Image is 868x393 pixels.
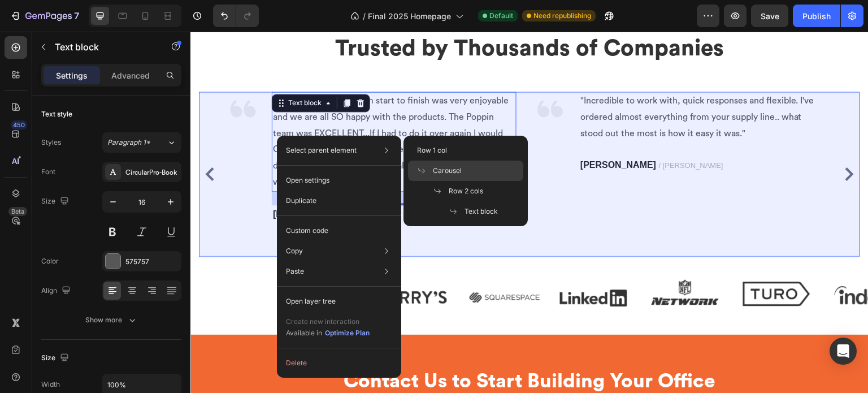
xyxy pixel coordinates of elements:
button: Carousel Next Arrow [650,133,668,152]
button: Show more [41,310,181,330]
span: Default [489,11,513,21]
p: Duplicate [286,196,316,206]
p: Select parent element [286,145,357,156]
p: 7 [74,9,79,23]
img: gempages_553249401305301816-50af0a9d-4243-4b6c-93ae-99159035e1d4.png [183,259,258,272]
div: Open Intercom Messenger [830,338,857,365]
p: Paste [286,266,304,277]
span: Text block [465,206,498,217]
div: Size [41,194,71,209]
span: / [363,10,366,22]
p: Copy [286,246,303,256]
img: Alt Image [343,60,377,94]
div: 575757 [125,257,179,267]
span: Carousel [433,166,462,176]
button: Delete [281,353,397,373]
img: gempages_553249401305301816-17d59c1c-02a4-4428-9795-3c54eaac16f6.png [644,254,711,273]
span: / GGP Funds [161,179,204,187]
div: Optimize Plan [325,328,370,338]
div: Beta [8,207,27,216]
div: Size [41,351,71,366]
span: Row 1 col [417,145,447,156]
button: Optimize Plan [324,327,370,339]
img: gempages_553249401305301816-ac49baa8-dd76-4e9c-9b4a-bcadaa154f62.png [553,250,620,274]
strong: [PERSON_NAME] [83,178,158,187]
div: Font [41,167,55,177]
div: Width [41,379,60,390]
button: Paragraph 1* [102,132,181,153]
span: Need republishing [533,11,591,21]
span: Final 2025 Homepage [368,10,451,22]
button: Publish [793,5,840,27]
div: CircularPro-Book [125,167,179,178]
p: "The whole process from start to finish was very enjoyable and we are all SO happy with the produ... [83,61,325,159]
p: "Incredible to work with, quick responses and flexible. I've ordered almost everything from your ... [390,61,632,110]
div: Color [41,256,59,266]
p: Open layer tree [286,296,336,306]
h2: Contact Us to Start Building Your Office [99,337,579,363]
p: Advanced [111,70,150,81]
span: Trusted by Thousands of Companies [145,6,533,28]
div: Styles [41,137,61,148]
span: / [PERSON_NAME] [468,129,533,138]
span: Available in [286,329,322,337]
img: Alt Image [36,60,70,94]
strong: [PERSON_NAME] [390,128,466,138]
button: Carousel Back Arrow [10,133,28,152]
div: 450 [11,120,27,129]
img: gempages_553249401305301816-717a20fd-7d20-45fd-82b5-f33eac8a40e6.png [279,261,349,271]
img: gempages_553249401305301816-6145e7f9-bf16-4847-9725-aec5010ee031.png [461,248,528,273]
div: Publish [802,10,831,22]
button: 7 [5,5,84,27]
p: Settings [56,70,88,81]
img: gempages_553249401305301816-8e047d00-b7f9-407e-9659-1e96e09a8a42.png [99,259,159,273]
p: Custom code [286,226,328,236]
div: Text style [41,109,72,119]
span: Save [761,11,779,21]
div: Align [41,283,73,299]
p: Open settings [286,175,329,185]
div: Text block [96,66,133,76]
button: Save [751,5,788,27]
div: Undo/Redo [213,5,259,27]
span: Paragraph 1* [107,137,150,148]
img: gempages_553249401305301816-0271743f-31e3-4ae5-a0ca-993434103289.png [370,258,437,275]
span: Row 2 cols [449,186,483,196]
p: Text block [55,40,151,54]
p: Create new interaction [286,316,370,327]
div: Show more [85,314,138,326]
